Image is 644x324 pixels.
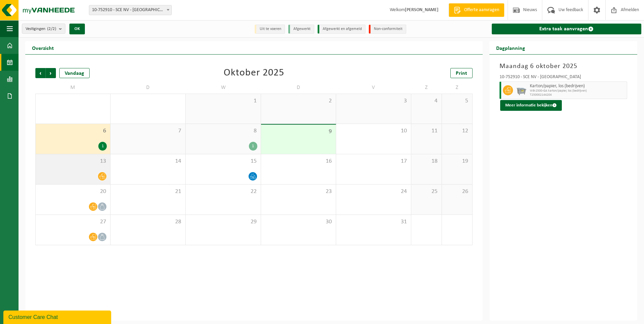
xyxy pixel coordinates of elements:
[264,128,332,135] span: 9
[25,41,61,54] h2: Overzicht
[39,158,107,165] span: 13
[186,82,261,94] td: W
[26,24,56,34] span: Vestigingen
[415,97,438,105] span: 4
[46,68,56,78] span: Volgende
[39,127,107,135] span: 6
[462,7,501,13] span: Offerte aanvragen
[489,41,532,54] h2: Dagplanning
[189,158,257,165] span: 15
[264,188,332,195] span: 23
[89,5,171,15] span: 10-752910 - SCE NV - LICHTERVELDE
[261,82,336,94] td: D
[47,27,56,31] count: (2/2)
[500,100,562,111] button: Meer informatie bekijken
[415,158,438,165] span: 18
[340,218,408,226] span: 31
[500,75,627,82] div: 10-752910 - SCE NV - [GEOGRAPHIC_DATA]
[415,127,438,135] span: 11
[22,24,65,34] button: Vestigingen(2/2)
[189,97,257,105] span: 1
[530,89,625,93] span: WB-2500-GA karton/papier, los (bedrijven)
[445,97,469,105] span: 5
[3,309,112,324] iframe: chat widget
[405,7,439,12] strong: [PERSON_NAME]
[530,84,625,89] span: Karton/papier, los (bedrijven)
[445,158,469,165] span: 19
[445,188,469,195] span: 26
[189,127,257,135] span: 8
[500,61,627,71] h3: Maandag 6 oktober 2025
[336,82,411,94] td: V
[114,218,182,226] span: 28
[340,188,408,195] span: 24
[39,218,107,226] span: 27
[110,82,186,94] td: D
[39,188,107,195] span: 20
[264,218,332,226] span: 30
[369,25,406,34] li: Non-conformiteit
[189,218,257,226] span: 29
[35,82,110,94] td: M
[530,93,625,97] span: T250002144204
[456,71,467,76] span: Print
[114,127,182,135] span: 7
[189,188,257,195] span: 22
[516,85,526,95] img: WB-2500-GAL-GY-01
[288,25,314,34] li: Afgewerkt
[442,82,473,94] td: Z
[264,97,332,105] span: 2
[264,158,332,165] span: 16
[340,97,408,105] span: 3
[449,3,504,17] a: Offerte aanvragen
[318,25,365,34] li: Afgewerkt en afgemeld
[224,68,284,78] div: Oktober 2025
[114,158,182,165] span: 14
[255,25,285,34] li: Uit te voeren
[415,188,438,195] span: 25
[492,24,641,34] a: Extra taak aanvragen
[114,188,182,195] span: 21
[340,158,408,165] span: 17
[69,24,85,34] button: OK
[445,127,469,135] span: 12
[59,68,90,78] div: Vandaag
[450,68,473,78] a: Print
[35,68,45,78] span: Vorige
[98,142,107,151] div: 1
[249,142,257,151] div: 1
[411,82,442,94] td: Z
[340,127,408,135] span: 10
